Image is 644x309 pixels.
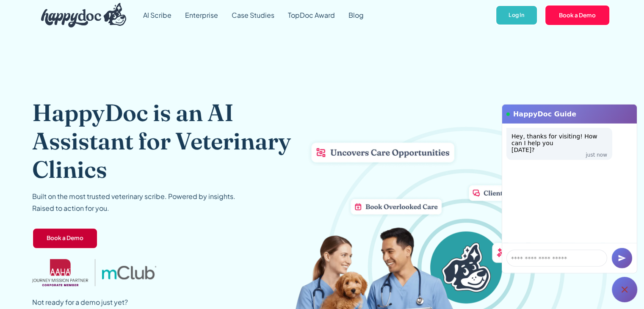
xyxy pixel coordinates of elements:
[32,98,293,184] h1: HappyDoc is an AI Assistant for Veterinary Clinics
[495,5,537,26] a: Log In
[41,3,127,28] img: HappyDoc Logo: A happy dog with his ear up, listening.
[544,5,610,26] a: Book a Demo
[32,259,88,286] img: AAHA Advantage logo
[32,228,98,249] a: Book a Demo
[34,1,127,30] a: home
[32,190,235,214] p: Built on the most trusted veterinary scribe. Powered by insights. Raised to action for you.
[102,266,156,279] img: mclub logo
